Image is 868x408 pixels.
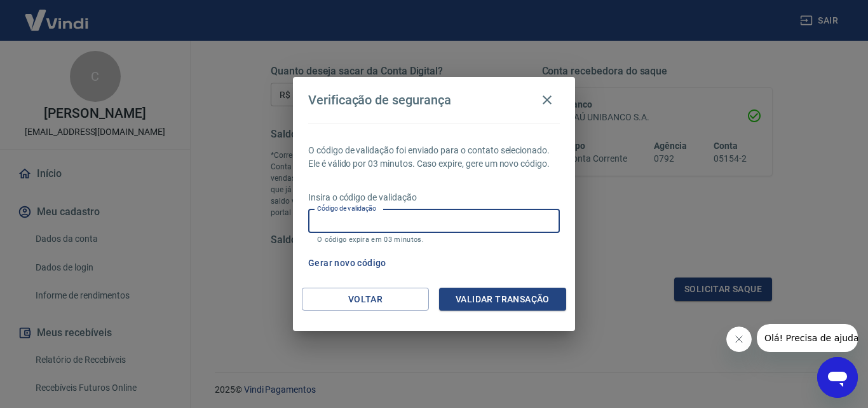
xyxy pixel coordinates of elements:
[439,288,566,311] button: Validar transação
[308,144,560,171] p: O código de validação foi enviado para o contato selecionado. Ele é válido por 03 minutos. Caso e...
[302,288,429,311] button: Voltar
[303,251,391,275] button: Gerar novo código
[317,204,376,213] label: Código de validação
[757,324,858,352] iframe: Mensagem da empresa
[308,92,451,108] h4: Verificação de segurança
[817,357,858,398] iframe: Botão para abrir a janela de mensagens
[308,191,560,204] p: Insira o código de validação
[726,327,752,352] iframe: Fechar mensagem
[8,9,107,19] span: Olá! Precisa de ajuda?
[317,236,551,244] p: O código expira em 03 minutos.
